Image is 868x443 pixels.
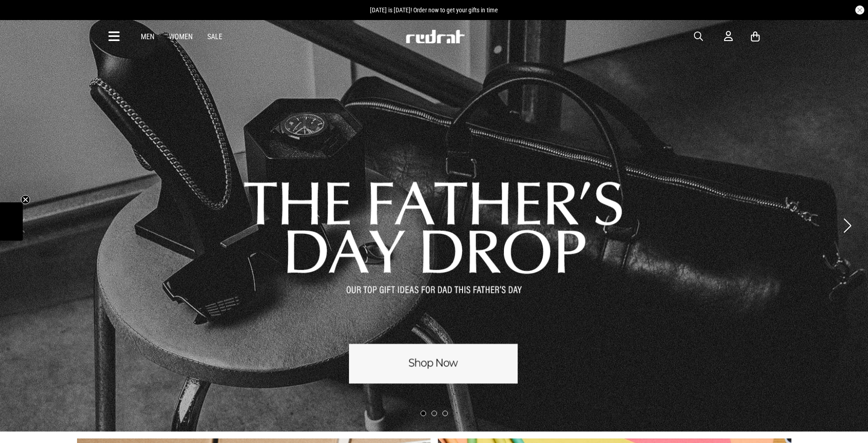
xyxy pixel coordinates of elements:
[207,32,222,41] a: Sale
[169,32,193,41] a: Women
[405,30,465,43] img: Redrat logo
[21,195,30,204] button: Close teaser
[370,6,498,14] span: [DATE] is [DATE]! Order now to get your gifts in time
[841,216,853,236] button: Next slide
[141,32,154,41] a: Men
